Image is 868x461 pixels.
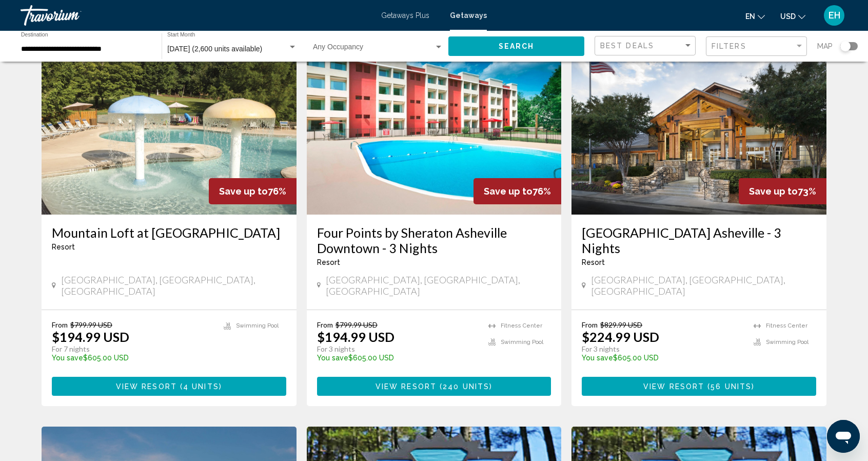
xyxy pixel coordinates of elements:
span: Save up to [484,186,532,197]
button: User Menu [821,5,847,26]
span: [GEOGRAPHIC_DATA], [GEOGRAPHIC_DATA], [GEOGRAPHIC_DATA] [591,274,816,297]
span: Fitness Center [766,322,807,329]
button: Search [448,36,584,55]
span: Resort [582,258,605,266]
span: Resort [317,258,340,266]
button: View Resort(56 units) [582,377,816,396]
p: For 3 nights [582,344,743,354]
span: From [52,320,68,329]
span: Resort [52,243,75,251]
p: $194.99 USD [317,329,394,344]
span: ( ) [177,382,222,391]
span: Map [817,39,833,53]
span: USD [780,12,796,21]
span: You save [317,354,348,362]
button: View Resort(4 units) [52,377,286,396]
span: Best Deals [600,42,654,50]
p: $605.00 USD [52,354,213,362]
span: You save [52,354,83,362]
span: 56 units [711,382,752,391]
p: For 3 nights [317,344,479,354]
a: Getaways Plus [381,11,429,20]
mat-select: Sort by [600,42,693,50]
span: 4 units [183,382,219,391]
a: Travorium [21,5,371,26]
a: Getaways [450,11,487,20]
p: For 7 nights [52,344,213,354]
span: View Resort [116,382,177,391]
span: Swimming Pool [766,339,808,345]
div: 73% [739,178,826,204]
span: ( ) [437,382,492,391]
button: Filter [706,36,807,57]
a: [GEOGRAPHIC_DATA] Asheville - 3 Nights [582,225,816,256]
iframe: Button to launch messaging window [827,420,860,453]
a: Four Points by Sheraton Asheville Downtown - 3 Nights [317,225,551,256]
div: 76% [474,178,561,204]
p: $194.99 USD [52,329,129,344]
span: $799.99 USD [336,320,378,329]
span: [DATE] (2,600 units available) [167,45,262,53]
span: From [582,320,598,329]
span: EH [828,10,840,21]
span: Save up to [219,186,268,197]
span: Swimming Pool [501,339,543,345]
img: 0195O01X.jpg [42,50,297,215]
span: [GEOGRAPHIC_DATA], [GEOGRAPHIC_DATA], [GEOGRAPHIC_DATA] [61,274,286,297]
span: $799.99 USD [70,320,112,329]
span: Fitness Center [501,322,542,329]
button: Change language [745,9,765,24]
span: Search [499,43,535,51]
span: Swimming Pool [236,322,279,329]
span: en [745,12,755,21]
a: Mountain Loft at [GEOGRAPHIC_DATA] [52,225,286,240]
span: 240 units [443,382,489,391]
div: 76% [209,178,297,204]
img: RT64E01X.jpg [571,50,826,215]
p: $605.00 USD [317,354,479,362]
span: View Resort [643,382,704,391]
span: View Resort [376,382,437,391]
span: Save up to [749,186,798,197]
span: [GEOGRAPHIC_DATA], [GEOGRAPHIC_DATA], [GEOGRAPHIC_DATA] [326,274,551,297]
p: $224.99 USD [582,329,659,344]
span: From [317,320,333,329]
span: Filters [712,42,746,50]
span: $829.99 USD [600,320,642,329]
button: View Resort(240 units) [317,377,551,396]
p: $605.00 USD [582,354,743,362]
img: RQ61E01X.jpg [307,50,562,215]
button: Change currency [780,9,805,24]
span: ( ) [704,382,755,391]
span: You save [582,354,613,362]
